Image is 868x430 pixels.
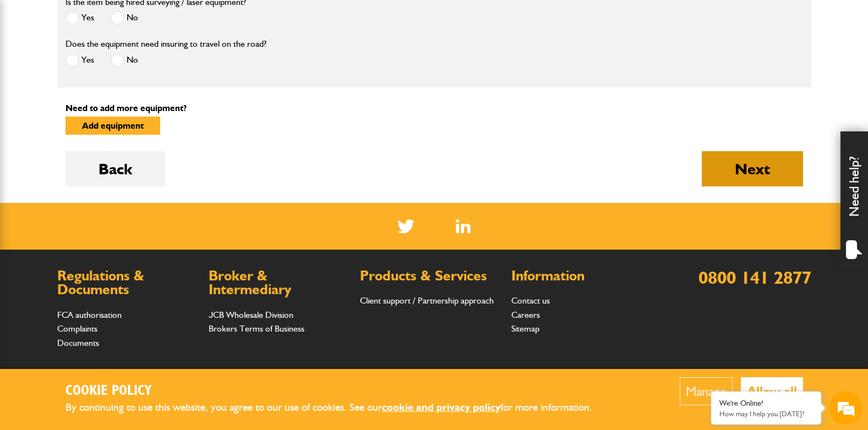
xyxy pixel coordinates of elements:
[65,11,94,25] label: Yes
[209,310,293,320] a: JCB Wholesale Division
[19,61,46,76] img: d_20077148190_company_1631870298795_20077148190
[65,151,165,186] button: Back
[65,383,610,400] h2: Cookie Policy
[65,53,94,67] label: Yes
[57,269,198,297] h2: Regulations & Documents
[14,102,201,126] input: Enter your last name
[181,5,207,32] div: Minimize live chat window
[511,295,550,306] a: Contact us
[14,134,201,158] input: Enter your email address
[840,131,868,269] div: Need help?
[57,323,97,334] a: Complaints
[360,269,500,283] h2: Products & Services
[65,399,610,416] p: By continuing to use this website, you agree to our use of cookies. See our for more information.
[65,40,266,48] label: Does the equipment need insuring to travel on the road?
[150,339,200,354] em: Start Chat
[57,62,185,76] div: Chat with us now
[111,11,138,25] label: No
[719,399,813,408] div: We're Online!
[456,219,471,233] a: LinkedIn
[57,310,122,320] a: FCA authorisation
[14,167,201,191] input: Enter your phone number
[209,323,304,334] a: Brokers Terms of Business
[698,267,811,288] a: 0800 141 2877
[397,219,414,233] img: Twitter
[65,117,160,135] button: Add equipment
[111,53,138,67] label: No
[360,295,494,306] a: Client support / Partnership approach
[741,377,803,405] button: Allow all
[456,219,471,233] img: Linked In
[511,269,652,283] h2: Information
[57,338,99,348] a: Documents
[511,323,539,334] a: Sitemap
[719,410,813,418] p: How may I help you today?
[680,377,733,405] button: Manage
[511,310,540,320] a: Careers
[382,401,500,414] a: cookie and privacy policy
[702,151,803,186] button: Next
[65,104,803,113] p: Need to add more equipment?
[209,269,349,297] h2: Broker & Intermediary
[14,199,201,329] textarea: Type your message and hit 'Enter'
